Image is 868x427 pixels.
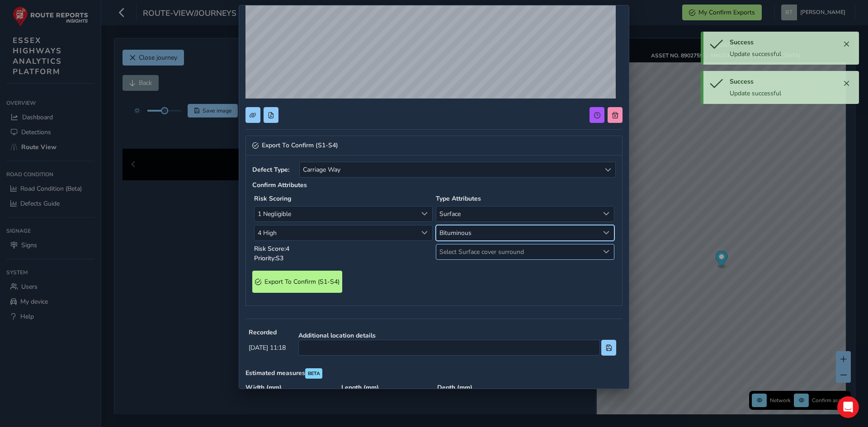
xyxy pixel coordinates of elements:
[262,142,338,149] span: Export To Confirm (S1-S4)
[308,370,320,377] span: BETA
[730,38,754,47] span: Success
[252,271,342,293] button: Export To Confirm (S1-S4)
[417,225,432,240] div: Likelihood
[298,331,616,340] strong: Additional location details
[730,89,840,98] div: Update successful
[600,162,615,177] div: Select a type
[730,50,840,58] div: Update successful
[840,38,853,51] button: Close
[264,277,340,286] span: Export To Confirm (S1-S4)
[341,383,431,392] strong: Length ( mm )
[840,77,853,90] button: Close
[436,194,481,203] strong: Type Attributes
[254,253,433,263] p: Priority: S3
[249,328,286,337] strong: Recorded
[245,136,623,155] a: Collapse
[245,383,335,392] strong: Width ( mm )
[417,206,432,221] div: Consequence
[254,244,433,253] p: Risk Score: 4
[599,225,614,240] div: Select Surface material
[436,225,599,240] span: Bituminous
[245,369,305,377] strong: Estimated measures
[255,206,417,221] span: 1 Negligible
[245,155,623,306] div: Collapse
[436,206,599,221] span: Surface
[249,343,286,352] span: [DATE] 11:18
[300,162,600,177] span: Carriage Way
[599,244,614,259] div: Select Surface cover surround
[252,181,307,189] strong: Confirm Attributes
[437,383,527,392] strong: Depth ( mm )
[599,206,614,221] div: Select Surface or structural
[837,396,859,418] div: Open Intercom Messenger
[254,194,291,203] strong: Risk Scoring
[730,77,754,86] span: Success
[255,225,417,240] span: 4 High
[252,165,296,174] strong: Defect Type:
[436,244,599,259] span: Select Surface cover surround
